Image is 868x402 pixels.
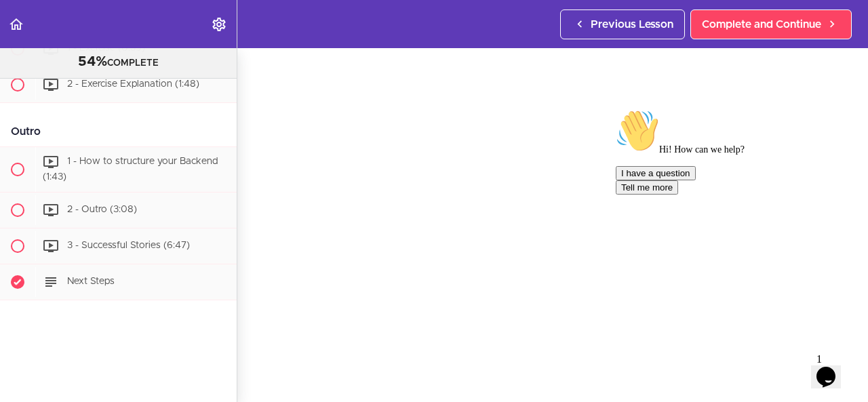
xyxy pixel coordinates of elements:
[78,55,107,68] span: 54%
[264,66,841,390] iframe: Video Player
[5,41,134,51] span: Hi! How can we help?
[5,62,85,77] button: I have a question
[591,16,673,33] span: Previous Lesson
[8,16,24,33] svg: Back to course curriculum
[560,9,685,39] a: Previous Lesson
[67,241,190,250] span: 3 - Successful Stories (6:47)
[67,79,199,89] span: 2 - Exercise Explanation (1:48)
[211,16,227,33] svg: Settings Menu
[43,157,218,182] span: 1 - How to structure your Backend (1:43)
[67,277,115,286] span: Next Steps
[5,5,49,49] img: :wave:
[5,5,250,91] div: 👋Hi! How can we help?I have a questionTell me more
[17,54,220,71] div: COMPLETE
[5,77,68,91] button: Tell me more
[67,205,137,214] span: 2 - Outro (3:08)
[811,348,854,388] iframe: chat widget
[702,16,821,33] span: Complete and Continue
[690,9,852,39] a: Complete and Continue
[610,104,854,341] iframe: chat widget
